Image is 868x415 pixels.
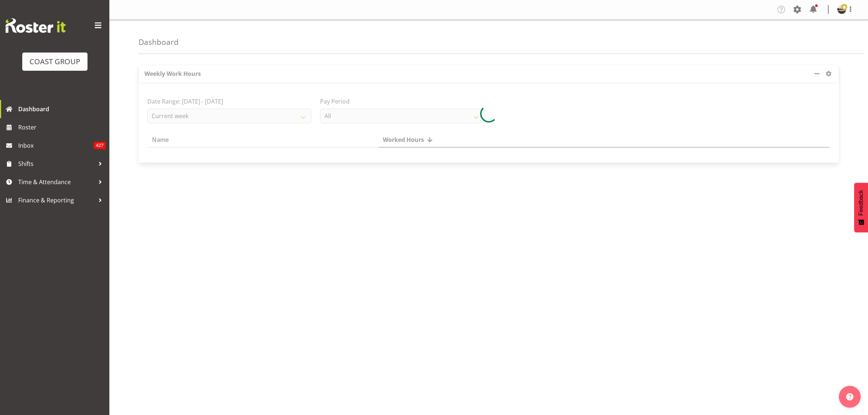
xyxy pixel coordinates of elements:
[18,158,95,169] span: Shifts
[94,142,106,149] span: 427
[5,18,66,33] img: Rosterit website logo
[139,38,179,46] h4: Dashboard
[18,104,106,115] span: Dashboard
[858,190,864,216] span: Feedback
[18,140,94,151] span: Inbox
[18,177,95,187] span: Time & Attendance
[18,195,95,206] span: Finance & Reporting
[846,393,853,400] img: help-xxl-2.png
[837,5,846,14] img: oliver-denforddc9b330c7edf492af7a6959a6be0e48b.png
[854,183,868,232] button: Feedback - Show survey
[18,122,106,133] span: Roster
[30,56,80,67] div: COAST GROUP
